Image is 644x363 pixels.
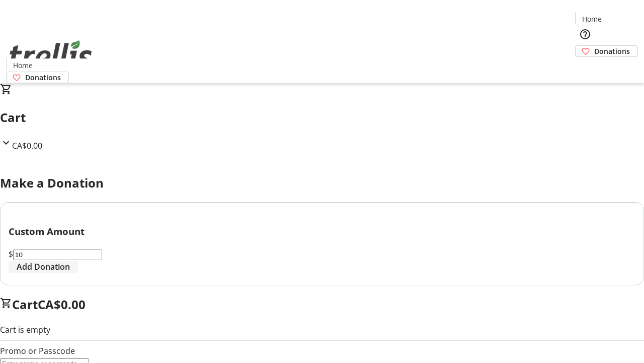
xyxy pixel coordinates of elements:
[38,296,86,313] span: CA$0.00
[12,140,42,151] span: CA$0.00
[9,261,78,273] button: Add Donation
[7,60,39,71] a: Home
[576,14,608,24] a: Home
[17,261,70,273] span: Add Donation
[6,29,96,80] img: Orient E2E Organization pI0MvkENdL's Logo
[13,250,102,260] input: Donation Amount
[13,60,33,71] span: Home
[6,72,69,83] a: Donations
[575,57,595,77] button: Cart
[25,72,61,83] span: Donations
[594,46,630,56] span: Donations
[575,24,595,44] button: Help
[9,224,635,238] h3: Custom Amount
[9,249,13,260] span: $
[582,14,602,24] span: Home
[575,45,638,57] a: Donations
